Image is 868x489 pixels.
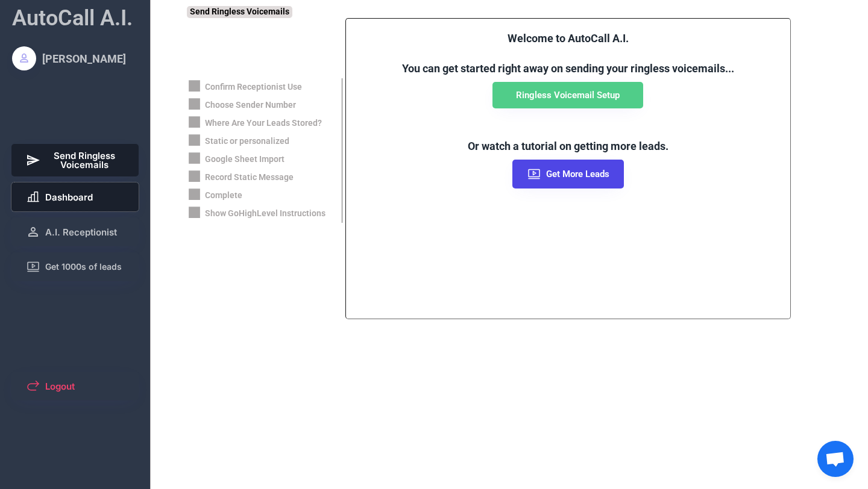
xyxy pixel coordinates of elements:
div: Complete [205,190,242,202]
button: Send Ringless Voicemails [11,144,139,176]
div: Send Ringless Voicemails [187,6,292,18]
div: Choose Sender Number [205,99,296,111]
div: Show GoHighLevel Instructions [205,208,325,220]
span: Logout [45,382,75,391]
font: Welcome to AutoCall A.I. You can get started right away on sending your ringless voicemails... [402,32,734,75]
div: Static or personalized [205,135,289,148]
div: Confirm Receptionist Use [205,81,302,93]
button: Get More Leads [512,160,624,188]
span: Dashboard [45,193,93,202]
span: Get More Leads [546,170,609,179]
div: AutoCall A.I. [12,3,133,33]
span: Send Ringless Voicemails [45,151,125,169]
font: Or watch a tutorial on getting more leads. [468,140,668,152]
button: Ringless Voicemail Setup [492,82,643,108]
div: Google Sheet Import [205,154,285,166]
button: Logout [11,372,139,400]
div: Record Static Message [205,172,294,184]
button: Dashboard [11,182,139,211]
span: Get 1000s of leads [45,263,122,271]
a: Open chat [817,441,854,477]
span: A.I. Receptionist [45,228,117,237]
div: Where Are Your Leads Stored? [205,117,322,129]
div: [PERSON_NAME] [42,51,126,66]
button: Get 1000s of leads [11,252,139,281]
button: A.I. Receptionist [11,217,139,246]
